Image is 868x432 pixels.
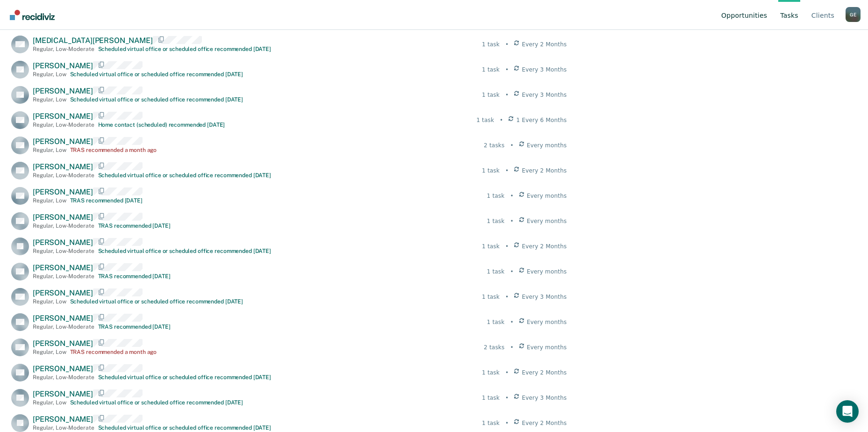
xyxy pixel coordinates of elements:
[33,314,93,323] span: [PERSON_NAME]
[33,172,94,179] div: Regular , Low-Moderate
[33,213,93,222] span: [PERSON_NAME]
[505,394,509,402] div: •
[510,318,513,326] div: •
[846,7,861,22] div: G E
[527,217,567,225] span: Every months
[70,298,243,305] div: Scheduled virtual office or scheduled office recommended [DATE]
[487,318,505,326] div: 1 task
[33,389,93,398] span: [PERSON_NAME]
[98,172,271,179] div: Scheduled virtual office or scheduled office recommended [DATE]
[522,394,567,402] span: Every 3 Months
[505,419,509,427] div: •
[505,242,509,251] div: •
[522,166,567,175] span: Every 2 Months
[33,162,93,171] span: [PERSON_NAME]
[33,46,94,52] div: Regular , Low-Moderate
[500,116,503,124] div: •
[482,419,500,427] div: 1 task
[33,364,93,373] span: [PERSON_NAME]
[33,298,66,305] div: Regular , Low
[482,394,500,402] div: 1 task
[484,141,504,150] div: 2 tasks
[482,91,500,99] div: 1 task
[482,242,500,251] div: 1 task
[505,166,509,175] div: •
[70,349,157,355] div: TRAS recommended a month ago
[836,400,859,423] div: Open Intercom Messenger
[505,40,509,49] div: •
[70,399,243,406] div: Scheduled virtual office or scheduled office recommended [DATE]
[482,293,500,301] div: 1 task
[522,65,567,74] span: Every 3 Months
[33,425,94,431] div: Regular , Low-Moderate
[33,273,94,280] div: Regular , Low-Moderate
[33,137,93,146] span: [PERSON_NAME]
[98,248,271,254] div: Scheduled virtual office or scheduled office recommended [DATE]
[33,112,93,121] span: [PERSON_NAME]
[527,318,567,326] span: Every months
[33,197,66,204] div: Regular , Low
[98,122,225,128] div: Home contact (scheduled) recommended [DATE]
[70,197,143,204] div: TRAS recommended [DATE]
[33,399,66,406] div: Regular , Low
[33,263,93,272] span: [PERSON_NAME]
[487,267,505,276] div: 1 task
[510,141,513,150] div: •
[505,368,509,377] div: •
[505,65,509,74] div: •
[476,116,494,124] div: 1 task
[522,368,567,377] span: Every 2 Months
[33,71,66,78] div: Regular , Low
[33,147,66,153] div: Regular , Low
[98,324,171,330] div: TRAS recommended [DATE]
[487,192,505,200] div: 1 task
[70,147,157,153] div: TRAS recommended a month ago
[33,238,93,247] span: [PERSON_NAME]
[505,91,509,99] div: •
[482,65,500,74] div: 1 task
[10,10,55,20] img: Recidiviz
[482,40,500,49] div: 1 task
[33,223,94,229] div: Regular , Low-Moderate
[522,40,567,49] span: Every 2 Months
[70,71,243,78] div: Scheduled virtual office or scheduled office recommended [DATE]
[482,166,500,175] div: 1 task
[846,7,861,22] button: Profile dropdown button
[98,273,171,280] div: TRAS recommended [DATE]
[33,374,94,381] div: Regular , Low-Moderate
[487,217,505,225] div: 1 task
[33,96,66,103] div: Regular , Low
[527,267,567,276] span: Every months
[510,343,513,352] div: •
[527,192,567,200] span: Every months
[522,242,567,251] span: Every 2 Months
[33,248,94,254] div: Regular , Low-Moderate
[98,223,171,229] div: TRAS recommended [DATE]
[33,187,93,196] span: [PERSON_NAME]
[33,86,93,95] span: [PERSON_NAME]
[33,349,66,355] div: Regular , Low
[70,96,243,103] div: Scheduled virtual office or scheduled office recommended [DATE]
[484,343,504,352] div: 2 tasks
[33,61,93,70] span: [PERSON_NAME]
[33,36,153,45] span: [MEDICAL_DATA][PERSON_NAME]
[33,122,94,128] div: Regular , Low-Moderate
[527,141,567,150] span: Every months
[527,343,567,352] span: Every months
[522,91,567,99] span: Every 3 Months
[510,192,513,200] div: •
[522,293,567,301] span: Every 3 Months
[510,267,513,276] div: •
[33,339,93,348] span: [PERSON_NAME]
[482,368,500,377] div: 1 task
[505,293,509,301] div: •
[98,425,271,431] div: Scheduled virtual office or scheduled office recommended [DATE]
[33,324,94,330] div: Regular , Low-Moderate
[98,46,271,52] div: Scheduled virtual office or scheduled office recommended [DATE]
[98,374,271,381] div: Scheduled virtual office or scheduled office recommended [DATE]
[516,116,567,124] span: 1 Every 6 Months
[33,415,93,424] span: [PERSON_NAME]
[33,288,93,297] span: [PERSON_NAME]
[522,419,567,427] span: Every 2 Months
[510,217,513,225] div: •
